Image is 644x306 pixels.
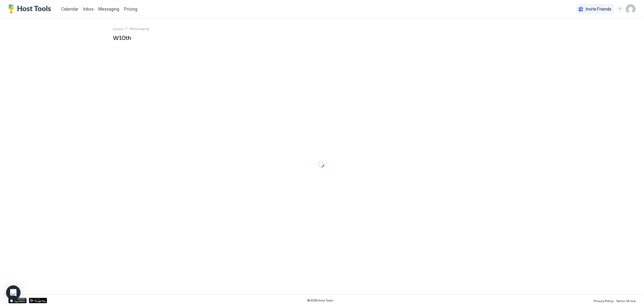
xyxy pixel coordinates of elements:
[8,298,27,303] a: App Store
[626,4,636,14] div: User profile
[307,298,334,302] span: © 2025 Host Tools
[318,161,324,168] div: loading
[98,6,119,11] span: Messaging
[594,297,614,304] a: Privacy Policy
[8,5,54,14] a: Host Tools Logo
[83,6,94,11] span: Inbox
[616,5,623,13] div: menu
[83,6,94,12] a: Inbox
[61,6,78,11] span: Calendar
[98,6,119,12] a: Messaging
[124,6,137,12] span: Pricing
[130,26,149,31] span: Breadcrumb
[586,6,611,12] span: Invite Friends
[6,285,21,300] div: Open Intercom Messenger
[616,297,636,304] a: Terms Of Use
[29,298,47,303] a: Google Play Store
[113,33,531,42] span: W10th
[113,27,124,31] span: Home
[113,25,124,32] div: Breadcrumb
[113,25,124,32] a: Home
[616,299,636,303] span: Terms Of Use
[594,299,614,303] span: Privacy Policy
[61,6,78,12] a: Calendar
